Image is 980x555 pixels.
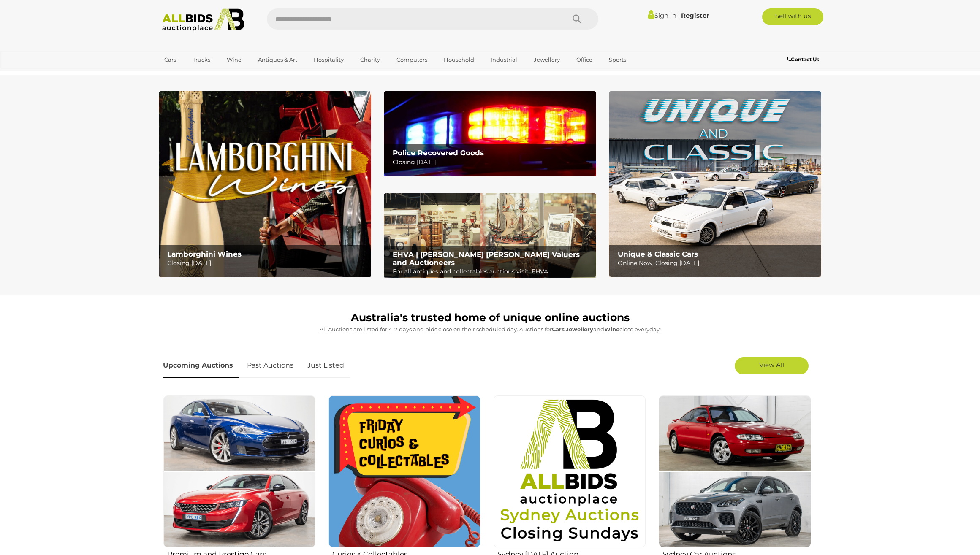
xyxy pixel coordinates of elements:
img: Premium and Prestige Cars [163,395,315,547]
button: Search [556,8,598,30]
a: EHVA | Evans Hastings Valuers and Auctioneers EHVA | [PERSON_NAME] [PERSON_NAME] Valuers and Auct... [384,193,596,279]
a: Sell with us [762,8,823,25]
strong: Wine [604,326,619,333]
b: Lamborghini Wines [167,250,242,258]
a: Cars [159,53,182,67]
a: View All [735,357,809,374]
a: [GEOGRAPHIC_DATA] [159,67,230,81]
a: Register [681,11,709,19]
a: Upcoming Auctions [163,353,239,378]
img: Police Recovered Goods [384,91,596,176]
strong: Cars [552,326,565,333]
img: EHVA | Evans Hastings Valuers and Auctioneers [384,193,596,279]
a: Charity [355,53,385,67]
a: Just Listed [301,353,350,378]
p: Online Now, Closing [DATE] [618,258,817,268]
p: Closing [DATE] [393,157,592,168]
img: Unique & Classic Cars [609,91,821,277]
a: Hospitality [308,53,349,67]
span: View All [759,361,784,369]
a: Computers [391,53,433,67]
a: Unique & Classic Cars Unique & Classic Cars Online Now, Closing [DATE] [609,91,821,277]
a: Jewellery [528,53,565,67]
a: Household [438,53,480,67]
a: Past Auctions [241,353,300,378]
a: Police Recovered Goods Police Recovered Goods Closing [DATE] [384,91,596,176]
b: EHVA | [PERSON_NAME] [PERSON_NAME] Valuers and Auctioneers [393,250,580,267]
h1: Australia's trusted home of unique online auctions [163,312,817,324]
img: Sydney Sunday Auction [494,395,646,547]
img: Curios & Collectables [328,395,480,547]
strong: Jewellery [566,326,593,333]
a: Wine [221,53,247,67]
a: Sports [603,53,632,67]
b: Contact Us [787,56,819,62]
a: Trucks [187,53,216,67]
p: Closing [DATE] [167,258,366,268]
img: Sydney Car Auctions [659,395,811,547]
a: Sign In [648,11,676,19]
b: Unique & Classic Cars [618,250,698,258]
a: Industrial [485,53,523,67]
b: Police Recovered Goods [393,149,484,157]
a: Contact Us [787,55,821,64]
span: | [678,11,680,20]
a: Office [571,53,598,67]
p: For all antiques and collectables auctions visit: EHVA [393,266,592,277]
a: Lamborghini Wines Lamborghini Wines Closing [DATE] [159,91,371,277]
a: Antiques & Art [252,53,303,67]
img: Lamborghini Wines [159,91,371,277]
img: Allbids.com.au [157,8,249,32]
p: All Auctions are listed for 4-7 days and bids close on their scheduled day. Auctions for , and cl... [163,325,817,334]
